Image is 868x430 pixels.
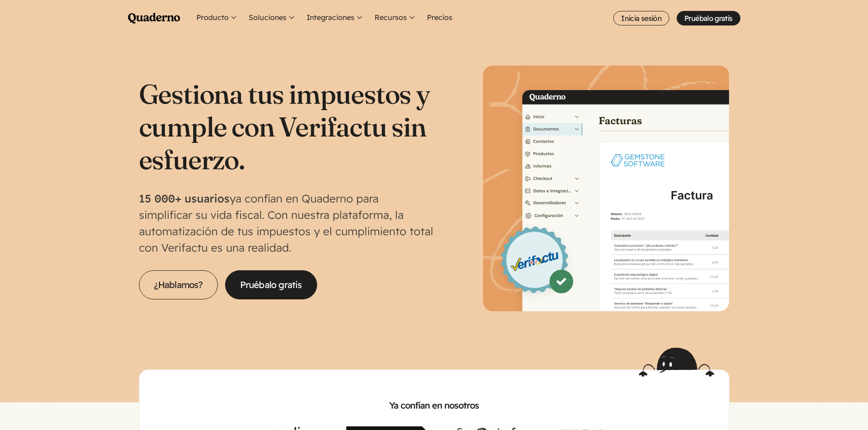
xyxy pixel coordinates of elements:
[139,77,434,176] h1: Gestiona tus impuestos y cumple con Verifactu sin esfuerzo.
[225,270,317,299] a: Pruébalo gratis
[483,66,729,311] img: Interfaz de Quaderno mostrando la página Factura con el distintivo Verifactu
[154,399,714,412] h2: Ya confían en nosotros
[139,270,218,299] a: ¿Hablamos?
[139,190,434,256] p: ya confían en Quaderno para simplificar su vida fiscal. Con nuestra plataforma, la automatización...
[139,192,230,205] strong: 15 000+ usuarios
[677,11,740,25] a: Pruébalo gratis
[613,11,669,25] a: Inicia sesión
